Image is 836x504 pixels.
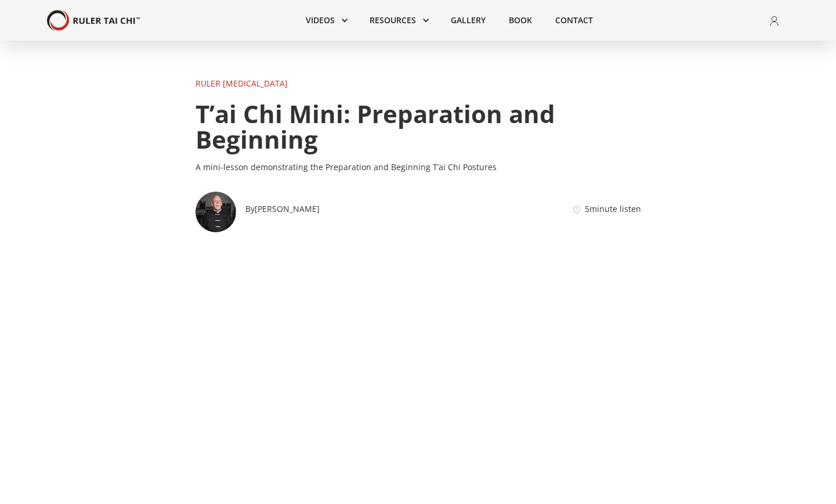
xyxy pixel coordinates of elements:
div: Resources [358,8,439,33]
a: Book [497,8,544,33]
p: By [245,203,255,215]
a: Contact [544,8,605,33]
a: Gallery [439,8,497,33]
p: 5 [585,203,589,215]
a: [PERSON_NAME] [255,203,320,221]
iframe: Vimeo embed [196,251,641,502]
img: Your Brand Name [47,10,140,31]
h1: T’ai Chi Mini: Preparation and Beginning [196,101,641,152]
div: Videos [294,8,358,33]
p: minute listen [589,203,641,215]
p: Ruler [MEDICAL_DATA] [196,78,641,89]
p: A mini-lesson demonstrating the Preparation and Beginning T’ai Chi Postures [196,161,641,173]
